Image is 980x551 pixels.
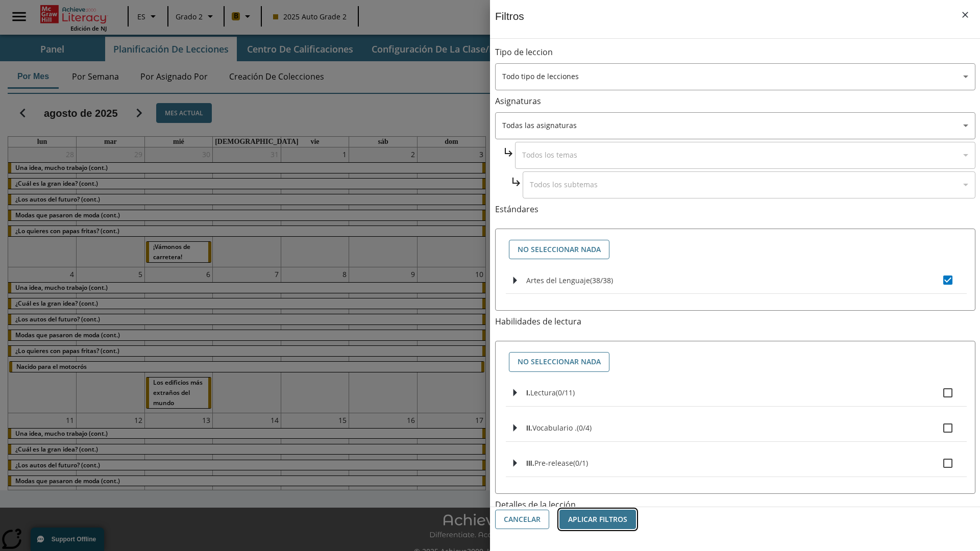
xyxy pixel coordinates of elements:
[573,458,588,468] span: 0 estándares seleccionados/1 estándares en grupo
[556,388,575,397] span: 0 estándares seleccionados/11 estándares en grupo
[526,459,534,467] span: III.
[509,352,609,372] button: No seleccionar nada
[530,388,556,397] span: Lectura
[526,389,530,397] span: I.
[504,349,967,374] div: Seleccione habilidades
[495,112,975,139] div: Seleccione una Asignatura
[504,237,967,262] div: Seleccione estándares
[506,267,967,302] ul: Seleccione estándares
[515,142,975,169] div: Seleccione una Asignatura
[523,171,975,198] div: Seleccione una Asignatura
[954,4,976,26] button: Cerrar los filtros del Menú lateral
[590,275,613,285] span: 38 estándares seleccionados/38 estándares en grupo
[495,10,524,38] h1: Filtros
[495,95,975,107] p: Asignaturas
[526,275,590,285] span: Artes del Lenguaje
[506,380,967,485] ul: Seleccione habilidades
[532,423,577,433] span: Vocabulario .
[509,240,609,260] button: No seleccionar nada
[577,423,592,433] span: 0 estándares seleccionados/4 estándares en grupo
[526,424,532,432] span: II.
[495,499,975,511] p: Detalles de la lección
[495,204,975,215] p: Estándares
[495,510,549,530] button: Cancelar
[495,316,975,328] p: Habilidades de lectura
[559,510,636,530] button: Aplicar Filtros
[495,63,975,90] div: Seleccione un tipo de lección
[534,458,573,468] span: Pre-release
[495,46,975,58] p: Tipo de leccion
